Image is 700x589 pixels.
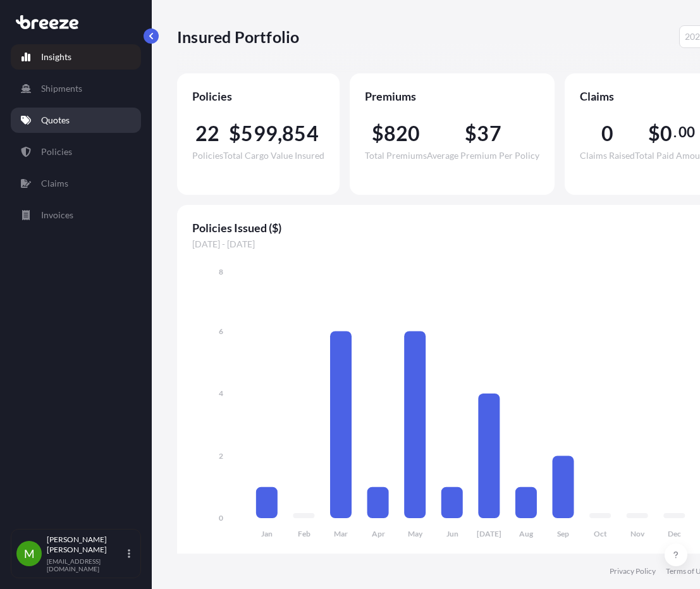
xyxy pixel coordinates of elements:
span: Total Cargo Value Insured [223,151,324,160]
span: 00 [679,127,695,137]
a: Shipments [11,76,141,101]
tspan: 6 [219,326,223,336]
tspan: 4 [219,388,223,398]
span: $ [372,123,384,144]
span: 0 [660,123,672,144]
p: [EMAIL_ADDRESS][DOMAIN_NAME] [47,557,125,573]
tspan: 0 [219,513,223,523]
tspan: 8 [219,267,223,276]
tspan: Aug [519,529,534,538]
span: . [673,127,677,137]
span: , [278,123,282,144]
p: Shipments [41,82,82,95]
span: 854 [282,123,319,144]
tspan: Feb [298,529,310,538]
span: 22 [195,123,219,144]
tspan: Sep [557,529,569,538]
tspan: Mar [334,529,348,538]
span: $ [648,123,660,144]
a: Insights [11,44,141,70]
p: Insights [41,51,71,63]
span: Policies [192,89,324,104]
tspan: [DATE] [477,529,501,538]
span: M [24,547,35,560]
span: Total Premiums [365,151,427,160]
span: Claims Raised [580,151,635,160]
tspan: 2 [219,451,223,461]
tspan: May [408,529,423,538]
a: Claims [11,171,141,196]
span: $ [465,123,477,144]
a: Privacy Policy [610,566,656,576]
tspan: Jun [446,529,458,538]
span: 599 [241,123,278,144]
span: Policies [192,151,223,160]
tspan: Dec [668,529,681,538]
p: [PERSON_NAME] [PERSON_NAME] [47,535,125,555]
p: Insured Portfolio [177,27,299,47]
a: Quotes [11,108,141,133]
tspan: Nov [630,529,645,538]
a: Invoices [11,202,141,228]
p: Policies [41,146,72,158]
tspan: Oct [594,529,607,538]
p: Invoices [41,209,73,221]
p: Quotes [41,114,70,127]
span: 0 [601,123,613,144]
tspan: Apr [372,529,385,538]
tspan: Jan [261,529,273,538]
span: Average Premium Per Policy [427,151,539,160]
p: Claims [41,177,68,190]
a: Policies [11,139,141,164]
span: 820 [384,123,421,144]
span: 37 [477,123,501,144]
span: $ [229,123,241,144]
span: Premiums [365,89,539,104]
